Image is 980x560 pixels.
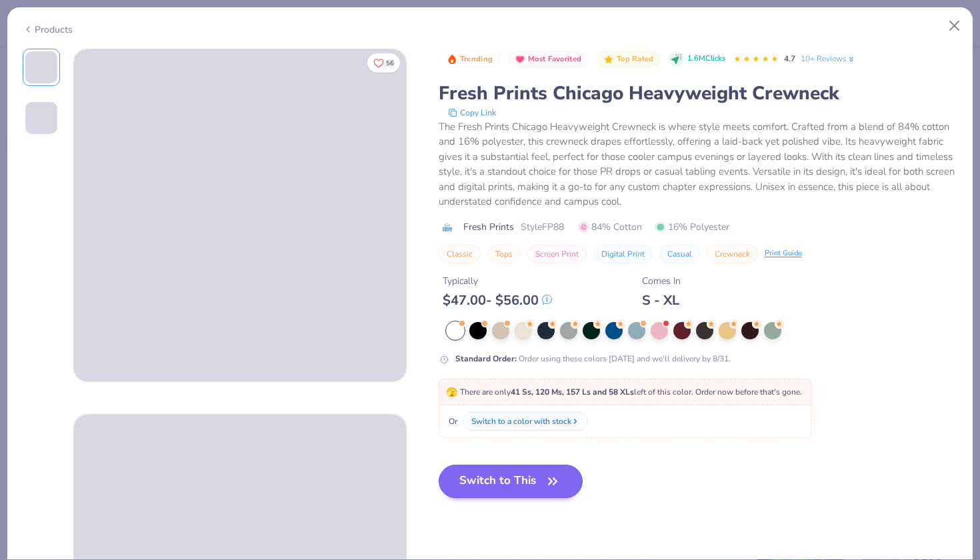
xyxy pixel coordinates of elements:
[617,55,654,63] span: Top Rated
[603,54,614,65] img: Top Rated sort
[446,415,457,427] span: Or
[642,274,681,288] div: Comes In
[443,292,552,309] div: $ 47.00 - $ 56.00
[460,55,493,63] span: Trending
[593,245,653,263] button: Digital Print
[687,53,725,65] span: 1.6M Clicks
[471,415,571,427] div: Switch to a color with stock
[439,465,583,498] button: Switch to This
[446,387,802,397] span: There are only left of this color. Order now before that's gone.
[784,53,795,64] span: 4.7
[765,248,802,259] div: Print Guide
[440,51,500,68] button: Badge Button
[801,53,856,65] a: 10+ Reviews
[487,245,521,263] button: Tops
[733,49,779,70] div: 4.7 Stars
[367,53,400,73] button: Like
[463,412,588,431] button: Switch to a color with stock
[655,220,729,234] span: 16% Polyester
[579,220,642,234] span: 84% Cotton
[439,245,481,263] button: Classic
[439,81,958,106] div: Fresh Prints Chicago Heavyweight Crewneck
[597,51,661,68] button: Badge Button
[707,245,758,263] button: Crewneck
[386,60,394,67] span: 56
[521,220,564,234] span: Style FP88
[508,51,589,68] button: Badge Button
[439,222,457,233] img: brand logo
[439,119,958,209] div: The Fresh Prints Chicago Heavyweight Crewneck is where style meets comfort. Crafted from a blend ...
[528,55,581,63] span: Most Favorited
[443,274,552,288] div: Typically
[659,245,700,263] button: Casual
[23,23,73,37] div: Products
[444,106,500,119] button: copy to clipboard
[515,54,525,65] img: Most Favorited sort
[455,353,517,364] strong: Standard Order :
[527,245,587,263] button: Screen Print
[446,386,457,399] span: 🫣
[511,387,634,397] strong: 41 Ss, 120 Ms, 157 Ls and 58 XLs
[447,54,457,65] img: Trending sort
[642,292,681,309] div: S - XL
[463,220,514,234] span: Fresh Prints
[942,13,967,39] button: Close
[455,353,731,365] div: Order using these colors [DATE] and we’ll delivery by 8/31.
